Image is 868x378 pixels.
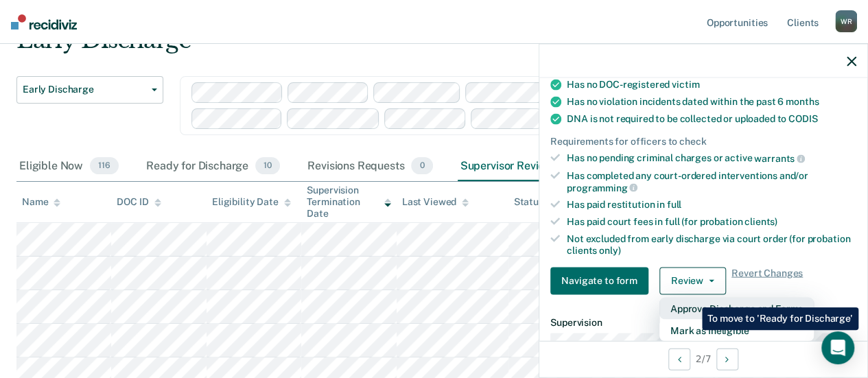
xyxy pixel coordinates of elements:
button: Mark as Ineligible [659,319,814,341]
span: warrants [754,153,805,164]
span: months [786,95,819,106]
div: DOC ID [117,196,161,208]
div: Revisions Requests [305,152,435,182]
div: Requirements for officers to check [550,135,856,147]
span: CODIS [788,113,817,123]
span: 0 [411,157,432,175]
span: victim [672,78,699,89]
div: Supervisor Review [458,152,585,182]
div: Has paid court fees in full (for probation [567,216,856,228]
span: only) [599,244,620,255]
span: 116 [90,157,119,175]
dt: Supervision [550,316,856,328]
button: Navigate to form [550,267,648,294]
div: Supervision Termination Date [307,185,390,219]
button: Previous Opportunity [668,348,690,370]
div: 2 / 7 [539,340,867,377]
div: Not excluded from early discharge via court order (for probation clients [567,233,856,257]
div: Has completed any court-ordered interventions and/or [567,170,856,193]
button: Review [659,267,726,294]
div: Name [22,196,60,208]
div: Eligible Now [16,152,121,182]
button: Approve Discharge and Forms [659,297,814,319]
span: Early Discharge [23,84,146,95]
div: W R [835,10,857,32]
div: Has no pending criminal charges or active [567,152,856,165]
div: Status [514,196,543,208]
div: Has no DOC-registered [567,78,856,90]
span: clients) [744,216,777,227]
button: Next Opportunity [716,348,738,370]
span: Revert Changes [731,267,803,294]
div: Eligibility Date [212,196,291,208]
div: Ready for Discharge [143,152,283,182]
div: Open Intercom Messenger [821,331,854,364]
div: Last Viewed [402,196,469,208]
img: Recidiviz [11,14,77,29]
a: Navigate to form link [550,267,654,294]
span: 10 [255,157,280,175]
div: Early Discharge [16,26,798,65]
div: Has paid restitution in [567,199,856,211]
div: Has no violation incidents dated within the past 6 [567,95,856,107]
span: programming [567,182,637,193]
span: full [667,199,681,210]
div: DNA is not required to be collected or uploaded to [567,113,856,124]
